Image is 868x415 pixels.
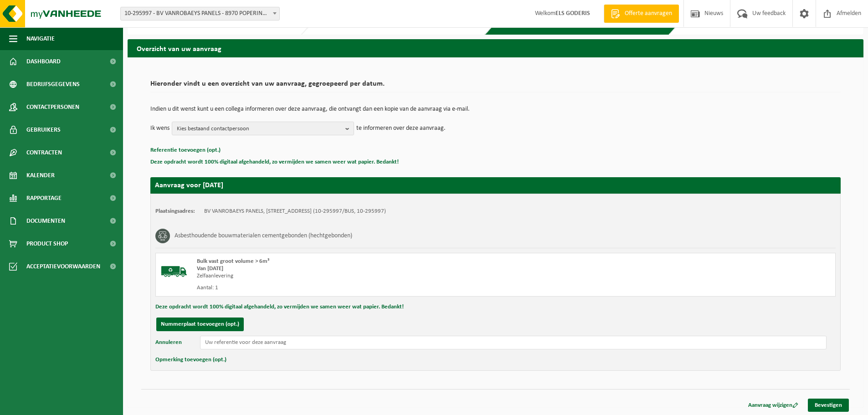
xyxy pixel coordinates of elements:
[26,141,62,164] span: Contracten
[741,399,805,412] a: Aanvraag wijzigen
[555,10,590,17] strong: ELS GODERIS
[177,122,342,136] span: Kies bestaand contactpersoon
[26,96,79,118] span: Contactpersonen
[120,7,280,20] span: 10-295997 - BV VANROBAEYS PANELS - 8970 POPERINGE, BENELUXLAAN 12
[150,106,841,113] p: Indien u dit wenst kunt u een collega informeren over deze aanvraag, die ontvangt dan een kopie v...
[197,266,223,272] strong: Van [DATE]
[26,255,100,278] span: Acceptatievoorwaarden
[197,272,532,280] div: Zelfaanlevering
[175,229,352,243] h3: Asbesthoudende bouwmaterialen cementgebonden (hechtgebonden)
[197,258,269,264] span: Bulk vast groot volume > 6m³
[155,336,182,349] button: Annuleren
[26,73,80,96] span: Bedrijfsgegevens
[155,182,223,189] strong: Aanvraag voor [DATE]
[121,7,279,20] span: 10-295997 - BV VANROBAEYS PANELS - 8970 POPERINGE, BENELUXLAAN 12
[172,122,354,135] button: Kies bestaand contactpersoon
[150,80,841,92] h2: Hieronder vindt u een overzicht van uw aanvraag, gegroepeerd per datum.
[155,354,226,366] button: Opmerking toevoegen (opt.)
[150,156,399,168] button: Deze opdracht wordt 100% digitaal afgehandeld, zo vermijden we samen weer wat papier. Bedankt!
[200,336,827,349] input: Uw referentie voor deze aanvraag
[128,39,863,57] h2: Overzicht van uw aanvraag
[808,399,849,412] a: Bevestigen
[26,164,55,187] span: Kalender
[604,5,679,23] a: Offerte aanvragen
[26,210,65,232] span: Documenten
[26,187,62,210] span: Rapportage
[622,9,674,18] span: Offerte aanvragen
[155,301,404,313] button: Deze opdracht wordt 100% digitaal afgehandeld, zo vermijden we samen weer wat papier. Bedankt!
[150,144,221,156] button: Referentie toevoegen (opt.)
[26,118,61,141] span: Gebruikers
[150,122,169,135] p: Ik wens
[156,318,244,331] button: Nummerplaat toevoegen (opt.)
[26,27,55,50] span: Navigatie
[155,208,195,214] strong: Plaatsingsadres:
[356,122,446,135] p: te informeren over deze aanvraag.
[197,284,532,292] div: Aantal: 1
[26,50,61,73] span: Dashboard
[204,208,386,215] td: BV VANROBAEYS PANELS, [STREET_ADDRESS] (10-295997/BUS, 10-295997)
[26,232,68,255] span: Product Shop
[160,258,188,285] img: BL-SO-LV.png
